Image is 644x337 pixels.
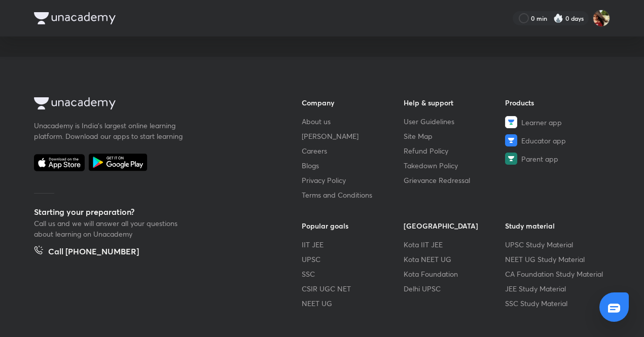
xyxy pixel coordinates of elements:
[521,135,566,146] span: Educator app
[302,145,404,156] a: Careers
[404,283,506,294] a: Delhi UPSC
[505,116,517,128] img: Learner app
[34,245,139,259] a: Call [PHONE_NUMBER]
[302,190,404,200] a: Terms and Conditions
[521,154,558,164] span: Parent app
[404,131,506,141] a: Site Map
[302,160,404,171] a: Blogs
[505,116,607,128] a: Learner app
[34,218,186,239] p: Call us and we will answer all your questions about learning on Unacademy
[505,97,607,108] h6: Products
[505,239,607,250] a: UPSC Study Material
[302,283,404,294] a: CSIR UGC NET
[505,269,607,279] a: CA Foundation Study Material
[553,13,563,23] img: streak
[404,97,506,108] h6: Help & support
[404,160,506,171] a: Takedown Policy
[505,220,607,231] h6: Study material
[34,12,116,24] img: Company Logo
[302,97,404,108] h6: Company
[404,145,506,156] a: Refund Policy
[505,298,607,309] a: SSC Study Material
[404,175,506,185] a: Grievance Redressal
[505,283,607,294] a: JEE Study Material
[302,269,404,279] a: SSC
[48,245,139,259] h5: Call [PHONE_NUMBER]
[404,254,506,265] a: Kota NEET UG
[34,97,116,109] img: Company Logo
[593,10,610,27] img: Shivii Singh
[302,145,327,156] span: Careers
[302,298,404,309] a: NEET UG
[521,117,562,128] span: Learner app
[302,175,404,185] a: Privacy Policy
[302,131,404,141] a: [PERSON_NAME]
[302,116,404,127] a: About us
[404,220,506,231] h6: [GEOGRAPHIC_DATA]
[505,254,607,265] a: NEET UG Study Material
[505,153,517,165] img: Parent app
[302,220,404,231] h6: Popular goals
[404,239,506,250] a: Kota IIT JEE
[34,97,269,112] a: Company Logo
[505,153,607,165] a: Parent app
[302,239,404,250] a: IIT JEE
[302,254,404,265] a: UPSC
[505,134,607,146] a: Educator app
[34,206,269,218] h5: Starting your preparation?
[505,134,517,146] img: Educator app
[34,120,186,141] p: Unacademy is India’s largest online learning platform. Download our apps to start learning
[404,269,506,279] a: Kota Foundation
[404,116,506,127] a: User Guidelines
